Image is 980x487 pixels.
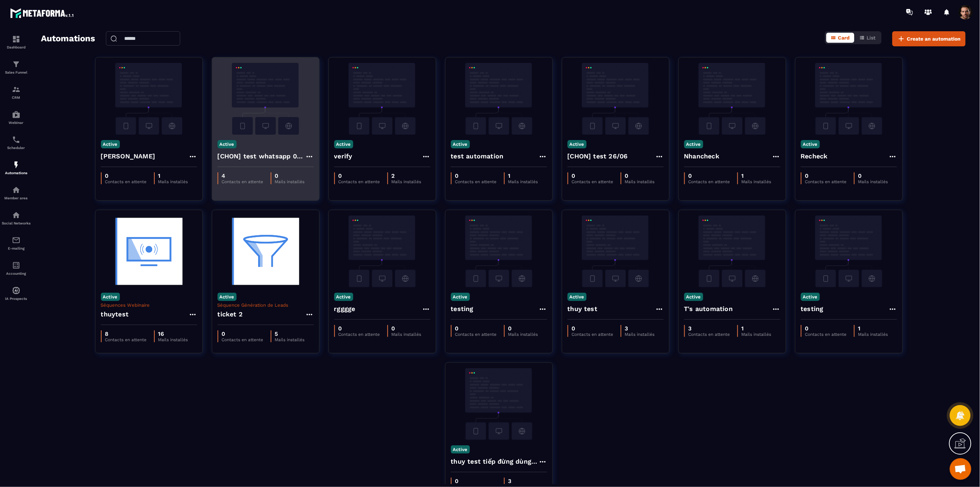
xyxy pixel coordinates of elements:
p: 0 [275,172,305,179]
p: 0 [572,325,613,332]
h4: Nhancheck [684,151,720,161]
p: Mails installés [275,179,305,184]
p: Active [218,140,237,148]
p: Active [218,293,237,301]
p: 0 [392,325,421,332]
h4: test automation [451,151,504,161]
a: accountantaccountantAccounting [2,256,31,281]
img: automation-background [451,368,547,440]
p: Mails installés [158,179,188,184]
p: 0 [105,172,147,179]
p: 16 [158,330,188,337]
img: accountant [12,261,20,270]
p: 0 [455,325,497,332]
a: automationsautomationsWebinar [2,105,31,130]
p: Active [684,293,703,301]
p: Active [334,293,353,301]
p: Active [684,140,703,148]
img: automation-background [101,63,197,135]
img: automation-background [334,63,430,135]
p: Contacts en attente [805,179,847,184]
p: Contacts en attente [339,179,380,184]
p: 3 [689,325,730,332]
img: formation [12,60,20,69]
p: 0 [339,172,380,179]
a: formationformationDashboard [2,29,31,55]
a: formationformationSales Funnel [2,55,31,80]
img: email [12,236,20,245]
img: formation [12,35,20,43]
p: 1 [158,172,188,179]
p: 0 [339,325,380,332]
p: Séquence Génération de Leads [218,302,314,308]
button: Card [826,33,854,43]
p: 0 [805,172,847,179]
p: 1 [742,325,771,332]
p: 8 [105,330,147,337]
p: 0 [455,478,497,484]
a: formationformationCRM [2,80,31,105]
img: automation-background [101,215,197,287]
p: Active [451,140,470,148]
img: automation-background [334,215,430,287]
p: Mails installés [158,337,188,342]
p: 0 [805,325,847,332]
p: 0 [455,172,497,179]
button: Create an automation [892,31,966,46]
p: Contacts en attente [455,179,497,184]
img: automations [12,161,20,169]
p: Mails installés [392,332,421,337]
p: 0 [689,172,730,179]
h4: thuy test [568,304,598,314]
p: 0 [222,330,263,337]
p: Active [101,140,120,148]
p: Active [801,293,820,301]
p: Contacts en attente [105,337,147,342]
p: Scheduler [2,146,31,150]
p: Dashboard [2,45,31,49]
p: Mails installés [742,332,771,337]
img: automation-background [451,215,547,287]
h4: T's automation [684,304,733,314]
p: Webinar [2,121,31,125]
p: 0 [572,172,613,179]
p: 0 [625,172,655,179]
h2: Automations [41,31,95,46]
p: Active [801,140,820,148]
p: 4 [222,172,263,179]
p: 3 [625,325,655,332]
h4: verify [334,151,353,161]
img: formation [12,85,20,94]
p: 2 [392,172,421,179]
img: automations [12,186,20,194]
p: Contacts en attente [222,337,263,342]
p: Active [568,140,587,148]
p: Automations [2,171,31,175]
p: Mails installés [508,332,538,337]
img: scheduler [12,135,20,144]
img: automation-background [684,215,780,287]
p: Contacts en attente [339,332,380,337]
span: List [867,35,876,41]
h4: [PERSON_NAME] [101,151,155,161]
img: automation-background [218,215,314,287]
p: Mails installés [275,337,305,342]
h4: thuy test tiếp đừng dùng automation này - Copy [451,456,538,467]
img: automation-background [451,63,547,135]
p: Mails installés [742,179,771,184]
p: Contacts en attente [455,332,497,337]
p: Mails installés [625,332,655,337]
span: Create an automation [907,35,961,42]
p: Mails installés [858,179,888,184]
p: Mails installés [392,179,421,184]
p: 3 [508,478,538,484]
img: automation-background [568,215,664,287]
p: Active [451,445,470,454]
h4: ticket 2 [218,309,243,319]
p: E-mailing [2,246,31,250]
img: automation-background [218,63,314,135]
span: Card [838,35,850,41]
p: Mails installés [625,179,655,184]
a: Mở cuộc trò chuyện [950,458,971,480]
p: Accounting [2,272,31,275]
